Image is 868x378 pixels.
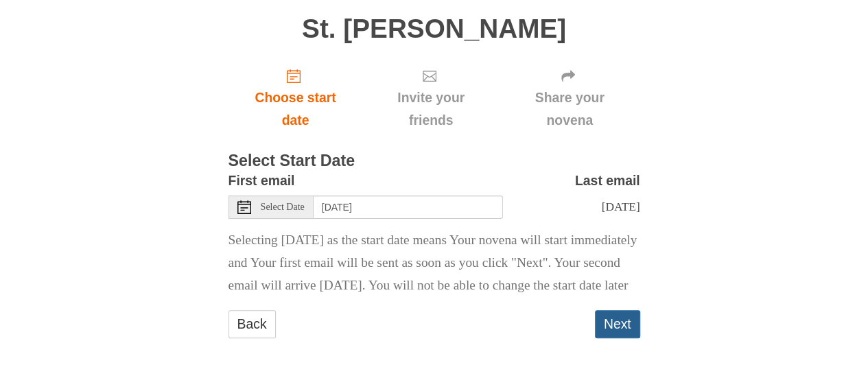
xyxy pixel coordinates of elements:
label: Last email [575,169,640,192]
span: Select Date [261,202,305,212]
p: Selecting [DATE] as the start date means Your novena will start immediately and Your first email ... [228,229,640,297]
span: Share your novena [513,86,626,132]
h3: Select Start Date [228,152,640,170]
div: Click "Next" to confirm your start date first. [362,57,499,139]
span: [DATE] [601,200,640,213]
button: Next [595,310,640,338]
span: Invite your friends [376,86,485,132]
div: Click "Next" to confirm your start date first. [500,57,640,139]
label: First email [228,169,295,192]
input: Use the arrow keys to pick a date [314,196,503,219]
a: Choose start date [228,57,363,139]
h1: St. [PERSON_NAME] [228,14,640,44]
a: Back [228,310,276,338]
span: Choose start date [242,86,349,132]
